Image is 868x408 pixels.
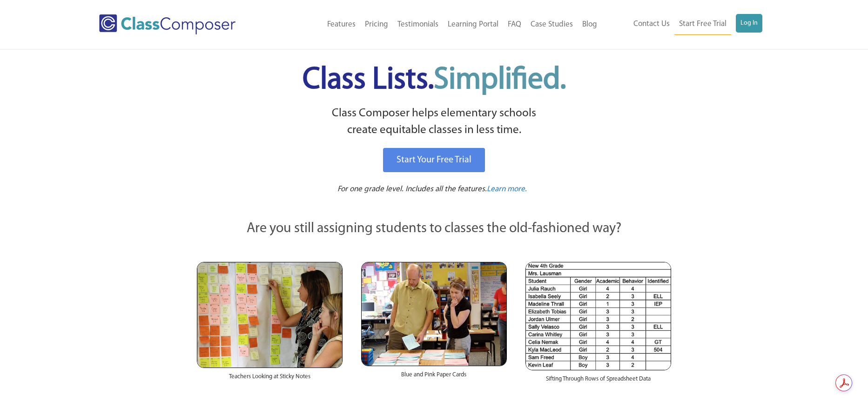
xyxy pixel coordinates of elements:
[197,219,672,239] p: Are you still assigning students to classes the old-fashioned way?
[525,370,671,393] div: Sifting Through Rows of Spreadsheet Data
[525,262,671,370] img: Spreadsheets
[360,14,393,35] a: Pricing
[361,262,507,366] img: Blue and Pink Paper Cards
[197,368,343,390] div: Teachers Looking at Sticky Notes
[526,14,578,35] a: Case Studies
[443,14,503,35] a: Learning Portal
[197,262,343,368] img: Teachers Looking at Sticky Notes
[674,14,731,35] a: Start Free Trial
[99,14,236,34] img: Class Composer
[323,14,360,35] a: Features
[337,185,487,193] span: For one grade level. Includes all the features.
[195,105,673,139] p: Class Composer helps elementary schools create equitable classes in less time.
[503,14,526,35] a: FAQ
[736,14,762,33] a: Log In
[602,14,762,35] nav: Header Menu
[303,65,566,95] span: Class Lists.
[361,366,507,388] div: Blue and Pink Paper Cards
[487,184,527,195] a: Learn more.
[578,14,602,35] a: Blog
[434,65,566,95] span: Simplified.
[397,155,471,165] span: Start Your Free Trial
[274,14,602,35] nav: Header Menu
[383,148,485,172] a: Start Your Free Trial
[487,185,527,193] span: Learn more.
[393,14,443,35] a: Testimonials
[629,14,674,34] a: Contact Us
